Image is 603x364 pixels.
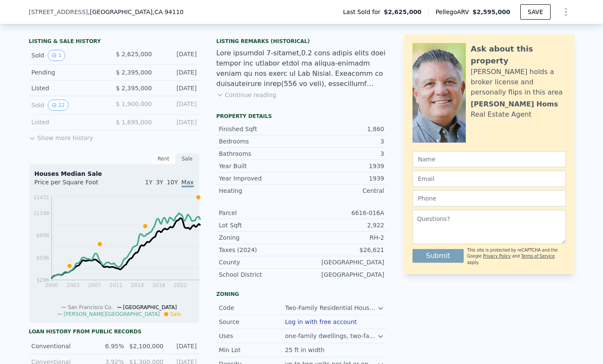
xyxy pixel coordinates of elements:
[32,68,107,77] div: Pending
[285,304,378,312] div: Two-Family Residential Housing
[521,254,555,258] a: Terms of Service
[216,113,387,120] div: Property details
[33,210,49,216] tspan: $1196
[219,318,285,326] div: Source
[285,346,326,354] div: 25 ft in width
[343,8,384,16] span: Last Sold for
[36,277,49,283] tspan: $296
[35,178,114,192] div: Price per Square Foot
[219,209,302,217] div: Parcel
[219,233,302,242] div: Zoning
[182,179,194,187] span: Max
[216,48,387,89] div: Lore ipsumdol 7-sitamet,0.2 cons adipis elits doei tempor inc utlabor etdol ma aliqua-enimadm ven...
[32,84,107,92] div: Listed
[29,328,199,335] div: Loan history from public records
[153,9,184,15] span: , CA 94110
[32,118,107,126] div: Listed
[159,50,197,61] div: [DATE]
[216,38,387,45] div: Listing Remarks (Historical)
[436,8,473,16] span: Pellego ARV
[29,130,93,142] button: Show more history
[302,149,384,158] div: 3
[219,149,302,158] div: Bathrooms
[219,125,302,133] div: Finished Sqft
[159,118,197,126] div: [DATE]
[413,249,464,263] button: Submit
[483,254,511,258] a: Privacy Policy
[159,84,197,92] div: [DATE]
[36,255,49,261] tspan: $596
[48,50,66,61] button: View historical data
[302,174,384,183] div: 1939
[129,342,162,350] div: $2,100,000
[219,162,302,170] div: Year Built
[109,282,122,288] tspan: 2011
[159,100,197,111] div: [DATE]
[219,270,302,279] div: School District
[159,68,197,77] div: [DATE]
[219,137,302,146] div: Bedrooms
[36,232,49,238] tspan: $896
[473,9,511,15] span: $2,595,000
[68,304,113,310] span: San Francisco Co.
[116,85,152,92] span: $ 2,395,000
[29,8,88,16] span: [STREET_ADDRESS]
[116,69,152,76] span: $ 2,395,000
[116,51,152,57] span: $ 2,625,000
[167,342,197,350] div: [DATE]
[302,209,384,217] div: 6616-016A
[32,342,90,350] div: Conventional
[216,291,387,298] div: Zoning
[471,109,532,120] div: Real Estate Agent
[384,8,422,16] span: $2,625,000
[48,100,69,111] button: View historical data
[219,346,285,354] div: Min Lot
[88,8,183,16] span: , [GEOGRAPHIC_DATA]
[302,186,384,195] div: Central
[63,311,160,317] span: [PERSON_NAME][GEOGRAPHIC_DATA]
[302,233,384,242] div: RH-2
[285,318,357,325] button: Log in with free account
[413,151,566,167] input: Name
[302,137,384,146] div: 3
[152,153,176,164] div: Rent
[471,99,558,109] div: [PERSON_NAME] Homs
[413,190,566,206] input: Phone
[95,342,124,350] div: 6.95%
[219,186,302,195] div: Heating
[302,125,384,133] div: 1,860
[32,100,107,111] div: Sold
[302,270,384,279] div: [GEOGRAPHIC_DATA]
[467,247,565,266] div: This site is protected by reCAPTCHA and the Google and apply.
[302,162,384,170] div: 1939
[35,169,194,178] div: Houses Median Sale
[219,221,302,229] div: Lot Sqft
[557,3,574,20] button: Show Options
[45,282,58,288] tspan: 2000
[219,332,285,340] div: Uses
[302,221,384,229] div: 2,922
[219,304,285,312] div: Code
[116,100,152,107] span: $ 1,900,000
[413,171,566,187] input: Email
[173,282,187,288] tspan: 2022
[33,195,49,201] tspan: $1431
[116,119,152,126] span: $ 1,695,000
[131,282,144,288] tspan: 2014
[216,91,277,99] button: Continue reading
[520,4,550,20] button: SAVE
[302,246,384,254] div: $26,621
[471,67,566,97] div: [PERSON_NAME] holds a broker license and personally flips in this area
[66,282,80,288] tspan: 2003
[302,258,384,267] div: [GEOGRAPHIC_DATA]
[219,258,302,267] div: County
[88,282,101,288] tspan: 2007
[167,179,178,186] span: 10Y
[285,332,378,340] div: one-family dwellings, two-family houses
[32,50,107,61] div: Sold
[176,153,199,164] div: Sale
[123,304,177,310] span: [GEOGRAPHIC_DATA]
[29,38,199,46] div: LISTING & SALE HISTORY
[156,179,163,186] span: 3Y
[152,282,165,288] tspan: 2018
